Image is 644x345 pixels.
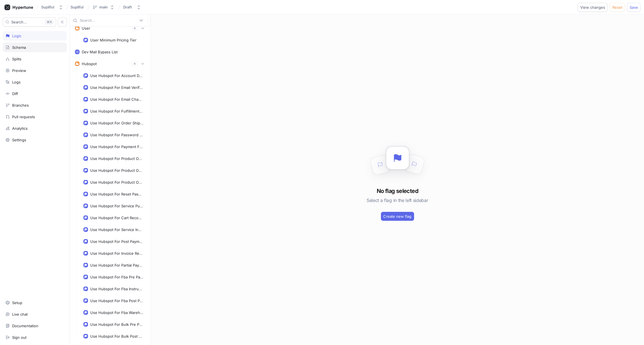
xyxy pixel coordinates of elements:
input: Search... [80,18,137,23]
div: Use Hubspot For Product OOS End [90,180,143,184]
span: Save [630,6,638,9]
div: K [45,19,54,25]
button: Draft [121,3,143,12]
div: Use Hubspot For Email Verification [90,85,143,90]
div: Use Hubspot For Fba Warehouse Notification [90,310,143,315]
div: Use Hubspot For Fba Post Payment [90,298,143,303]
span: Reset [612,6,622,9]
span: Supliful [70,5,83,9]
div: Use Hubspot For Email Change [90,97,143,102]
span: Create new flag [383,215,412,218]
div: Settings [12,138,26,142]
div: Use Hubspot For Payment Failed [90,144,143,149]
div: Use Hubspot For Fba Instructions [90,287,143,291]
div: Live chat [12,312,28,317]
div: Logic [12,34,21,38]
div: Use Hubspot For Partial Payment Reminder [90,263,143,267]
div: Branches [12,103,29,107]
div: Use Hubspot For Service Purchase [90,204,143,208]
div: Diff [12,91,18,96]
div: Use Hubspot For Service Instructions [90,227,143,232]
div: Splits [12,57,21,61]
div: Analytics [12,126,28,131]
div: User Minimum Pricing Tier [90,38,136,42]
div: Use Hubspot For Fulfillment Rejected [90,109,143,113]
button: Search...K [3,17,56,27]
div: Use Hubspot For Reset Password [90,192,143,196]
div: Preview [12,68,26,73]
button: Reset [610,3,625,12]
span: View changes [580,6,605,9]
div: Use Hubspot For Password Changed [90,133,143,137]
span: Search... [11,20,27,24]
h5: Select a flag in the left sidebar [367,195,428,205]
div: Pull requests [12,115,35,119]
button: Create new flag [381,212,414,221]
button: Save [627,3,641,12]
div: Dev Mail Bypass List [82,50,118,54]
div: Use Hubspot For Fba Pre Payment [90,275,143,279]
div: Setup [12,300,22,305]
div: Use Hubspot For Post Payment Invoice [90,239,143,244]
button: main [90,3,117,12]
div: Use Hubspot For Product OOS Extend [90,168,143,173]
div: Use Hubspot For Invoice Reminder [90,251,143,256]
div: Use Hubspot For Product OOS Start [90,156,143,161]
button: Supliful [39,3,65,12]
div: Use Hubspot For Bulk Pre Payment [90,322,143,327]
a: Documentation [3,321,67,331]
h3: No flag selected [377,187,418,195]
button: View changes [578,3,608,12]
div: Use Hubspot For Bulk Post Payment [90,334,143,339]
div: Supliful [41,5,54,10]
div: Logs [12,80,21,84]
div: Documentation [12,324,38,328]
div: User [82,26,90,30]
div: main [99,5,108,10]
div: Use Hubspot For Cart Recovery [90,216,143,220]
div: Schema [12,45,26,50]
div: Hubspot [82,61,97,66]
div: Use Hubspot For Order Shipped [90,121,143,125]
div: Draft [123,5,132,10]
div: Use Hubspot For Account Deactivation [90,73,143,78]
div: Sign out [12,335,27,340]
